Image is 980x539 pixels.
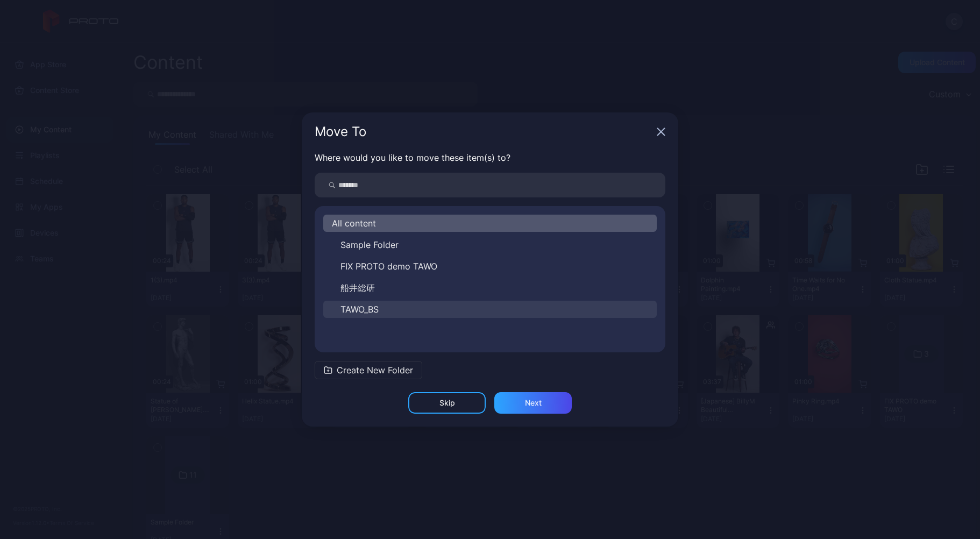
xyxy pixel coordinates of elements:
button: TAWO_BS [323,301,657,318]
button: Sample Folder [323,236,657,253]
button: Create New Folder [315,361,422,379]
span: FIX PROTO demo TAWO [340,260,437,273]
span: Sample Folder [340,238,399,251]
div: Move To [315,125,652,138]
span: Create New Folder [337,364,413,377]
span: TAWO_BS [340,303,379,316]
p: Where would you like to move these item(s) to? [315,151,665,164]
button: FIX PROTO demo TAWO [323,258,657,275]
button: Next [494,392,572,414]
button: Skip [408,392,486,414]
div: Next [525,399,542,407]
button: 船井総研 [323,279,657,296]
span: 船井総研 [340,281,375,294]
span: All content [332,217,376,230]
div: Skip [439,399,455,407]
